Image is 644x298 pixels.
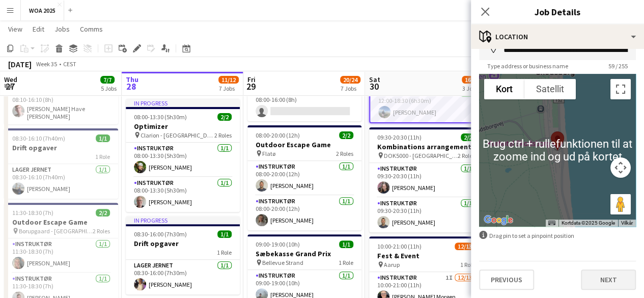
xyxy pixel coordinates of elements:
[247,87,361,121] app-card-role: Lager Jernet0/108:00-16:00 (8h)
[247,140,361,149] h3: Outdoor Escape Game
[247,75,256,84] span: Fri
[217,249,232,256] span: 1 Role
[217,113,232,121] span: 2/2
[101,85,117,92] div: 5 Jobs
[377,133,422,141] span: 09:30-20:30 (11h)
[4,218,118,227] h3: Outdoor Escape Game
[461,133,475,141] span: 2/2
[369,142,483,151] h3: Kombinations arrangement
[29,22,48,36] a: Edit
[247,249,361,258] h3: Sæbekasse Grand Prix
[126,99,240,212] app-job-card: In progress08:00-13:30 (5h30m)2/2Optimizer Clarion - [GEOGRAPHIC_DATA]2 RolesInstruktør1/108:00-1...
[479,269,534,290] button: Previous
[54,24,70,34] span: Jobs
[581,269,636,290] button: Next
[4,75,17,84] span: Wed
[19,227,93,235] span: Borupgaard - [GEOGRAPHIC_DATA]
[369,163,483,198] app-card-role: Instruktør1/109:30-20:30 (11h)[PERSON_NAME]
[482,213,515,227] a: Åbn dette området i Google Maps (åbner i et nyt vindue)
[471,5,644,18] h3: Job Details
[214,131,232,139] span: 2 Roles
[93,227,110,235] span: 2 Roles
[524,79,576,99] button: Vis satellitbilleder
[126,216,240,224] div: In progress
[126,75,138,84] span: Thu
[455,242,475,250] span: 12/13
[377,242,422,250] span: 10:00-21:00 (11h)
[484,79,524,99] button: Vis vejkort
[50,22,74,36] a: Jobs
[462,76,482,84] span: 16/17
[247,125,361,230] app-job-card: 08:00-20:00 (12h)2/2Outdoor Escape Game Flatø2 RolesInstruktør1/108:00-20:00 (12h)[PERSON_NAME]In...
[33,24,44,34] span: Edit
[610,194,631,214] button: Træk Pegman hen på kortet for at åbne Street View
[341,85,360,92] div: 7 Jobs
[4,22,26,36] a: View
[63,60,76,68] div: CEST
[219,85,238,92] div: 7 Jobs
[370,88,482,122] app-card-role: Instruktør1/112:00-18:30 (6h30m)[PERSON_NAME]
[126,177,240,212] app-card-role: Instruktør1/108:00-13:30 (5h30m)[PERSON_NAME]
[126,99,240,107] div: In progress
[96,209,110,216] span: 2/2
[621,220,633,226] a: Vilkår (åbnes i en ny fane)
[256,131,300,139] span: 08:00-20:00 (12h)
[134,113,187,121] span: 08:00-13:30 (5h30m)
[462,85,482,92] div: 3 Jobs
[80,24,103,34] span: Comms
[124,80,138,92] span: 28
[471,24,644,49] div: Location
[548,220,555,227] button: Tastaturgenveje
[34,60,59,68] span: Week 35
[12,134,65,142] span: 08:30-16:10 (7h40m)
[482,213,515,227] img: Google
[600,62,636,70] span: 59 / 255
[256,240,300,248] span: 09:00-19:00 (10h)
[369,127,483,232] app-job-card: 09:30-20:30 (11h)2/2Kombinations arrangement DOK5000 - [GEOGRAPHIC_DATA]2 RolesInstruktør1/109:30...
[4,238,118,273] app-card-role: Instruktør1/111:30-18:30 (7h)[PERSON_NAME]
[8,59,32,69] div: [DATE]
[100,76,115,84] span: 7/7
[247,196,361,230] app-card-role: Instruktør1/108:00-20:00 (12h)[PERSON_NAME]
[562,220,615,226] span: Kortdata ©2025 Google
[8,24,22,34] span: View
[126,143,240,177] app-card-role: Instruktør1/108:00-13:30 (5h30m)[PERSON_NAME]
[339,259,353,266] span: 1 Role
[247,161,361,196] app-card-role: Instruktør1/108:00-20:00 (12h)[PERSON_NAME]
[460,261,475,268] span: 1 Role
[141,131,214,139] span: Clarion - [GEOGRAPHIC_DATA]
[12,209,53,216] span: 11:30-18:30 (7h)
[368,80,380,92] span: 30
[4,128,118,199] app-job-card: 08:30-16:10 (7h40m)1/1Drift opgaver1 RoleLager Jernet1/108:30-16:10 (7h40m)[PERSON_NAME]
[262,259,303,266] span: Bellevue Strand
[340,76,360,84] span: 20/24
[134,230,187,238] span: 08:30-16:00 (7h30m)
[384,261,400,268] span: Aarup
[126,216,240,294] app-job-card: In progress08:30-16:00 (7h30m)1/1Drift opgaver1 RoleLager Jernet1/108:30-16:00 (7h30m)[PERSON_NAME]
[218,76,239,84] span: 11/12
[4,164,118,199] app-card-role: Lager Jernet1/108:30-16:10 (7h40m)[PERSON_NAME]
[3,80,17,92] span: 27
[339,240,353,248] span: 1/1
[479,231,636,240] div: Drag pin to set a pinpoint position
[217,230,232,238] span: 1/1
[262,150,275,157] span: Flatø
[126,260,240,294] app-card-role: Lager Jernet1/108:30-16:00 (7h30m)[PERSON_NAME]
[610,79,631,99] button: Slå fuld skærm til/fra
[96,134,110,142] span: 1/1
[95,153,110,160] span: 1 Role
[4,143,118,152] h3: Drift opgaver
[126,239,240,248] h3: Drift opgaver
[369,198,483,232] app-card-role: Instruktør1/109:30-20:30 (11h)[PERSON_NAME]
[336,150,353,157] span: 2 Roles
[369,75,380,84] span: Sat
[479,62,576,70] span: Type address or business name
[21,1,64,20] button: WOA 2025
[458,152,475,159] span: 2 Roles
[4,87,118,124] app-card-role: Lager Jernet1/108:10-16:10 (8h)[PERSON_NAME] Have [PERSON_NAME]
[76,22,107,36] a: Comms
